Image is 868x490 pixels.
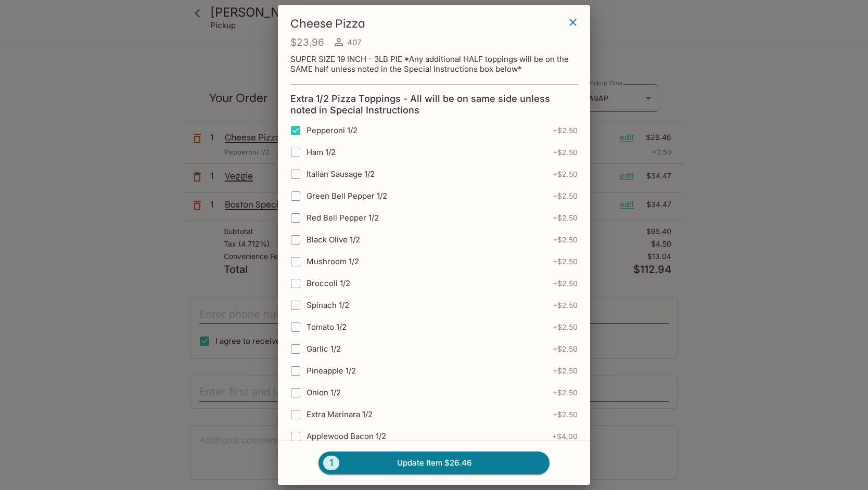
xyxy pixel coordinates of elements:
[290,54,578,74] p: SUPER SIZE 19 INCH - 3LB PIE *Any additional HALF toppings will be on the SAME half unless noted ...
[307,388,341,397] span: Onion 1/2
[290,36,324,49] h4: $23.96
[553,389,578,397] span: + $2.50
[307,409,373,419] span: Extra Marinara 1/2
[307,431,386,441] span: Applewood Bacon 1/2
[307,147,336,157] span: Ham 1/2
[307,191,387,201] span: Green Bell Pepper 1/2
[553,192,578,200] span: + $2.50
[307,125,358,135] span: Pepperoni 1/2
[307,322,347,332] span: Tomato 1/2
[553,214,578,222] span: + $2.50
[552,432,578,441] span: + $4.00
[307,344,341,354] span: Garlic 1/2
[307,213,379,223] span: Red Bell Pepper 1/2
[307,235,360,244] span: Black Olive 1/2
[323,456,339,470] span: 1
[553,170,578,178] span: + $2.50
[290,16,561,32] h3: Cheese Pizza
[553,410,578,419] span: + $2.50
[553,345,578,353] span: + $2.50
[318,452,550,474] button: 1Update Item $26.46
[553,236,578,244] span: + $2.50
[347,37,361,47] span: 407
[307,169,375,179] span: Italian Sausage 1/2
[553,367,578,375] span: + $2.50
[553,257,578,266] span: + $2.50
[307,366,356,376] span: Pineapple 1/2
[307,278,350,288] span: Broccoli 1/2
[553,126,578,135] span: + $2.50
[553,323,578,331] span: + $2.50
[553,301,578,310] span: + $2.50
[553,148,578,157] span: + $2.50
[553,279,578,288] span: + $2.50
[307,300,349,310] span: Spinach 1/2
[290,93,578,116] h4: Extra 1/2 Pizza Toppings - All will be on same side unless noted in Special Instructions
[307,256,359,266] span: Mushroom 1/2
